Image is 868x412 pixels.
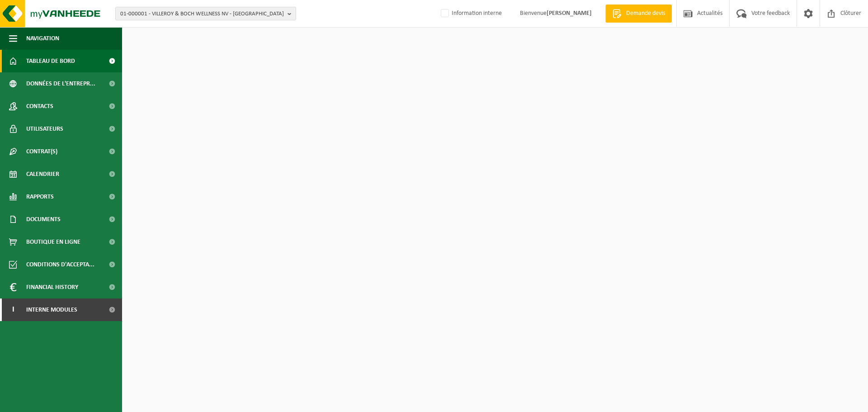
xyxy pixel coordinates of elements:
[9,298,17,321] span: I
[26,27,59,50] span: Navigation
[26,140,57,163] span: Contrat(s)
[26,72,95,95] span: Données de l'entrepr...
[26,298,77,321] span: Interne modules
[115,7,296,20] button: 01-000001 - VILLEROY & BOCH WELLNESS NV - [GEOGRAPHIC_DATA]
[439,7,502,20] label: Information interne
[26,231,80,253] span: Boutique en ligne
[26,163,59,185] span: Calendrier
[26,95,53,118] span: Contacts
[26,118,63,140] span: Utilisateurs
[547,10,592,17] strong: [PERSON_NAME]
[26,185,54,208] span: Rapports
[26,50,75,72] span: Tableau de bord
[26,276,78,298] span: Financial History
[26,208,61,231] span: Documents
[120,7,284,21] span: 01-000001 - VILLEROY & BOCH WELLNESS NV - [GEOGRAPHIC_DATA]
[624,9,667,18] span: Demande devis
[605,5,672,23] a: Demande devis
[26,253,94,276] span: Conditions d'accepta...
